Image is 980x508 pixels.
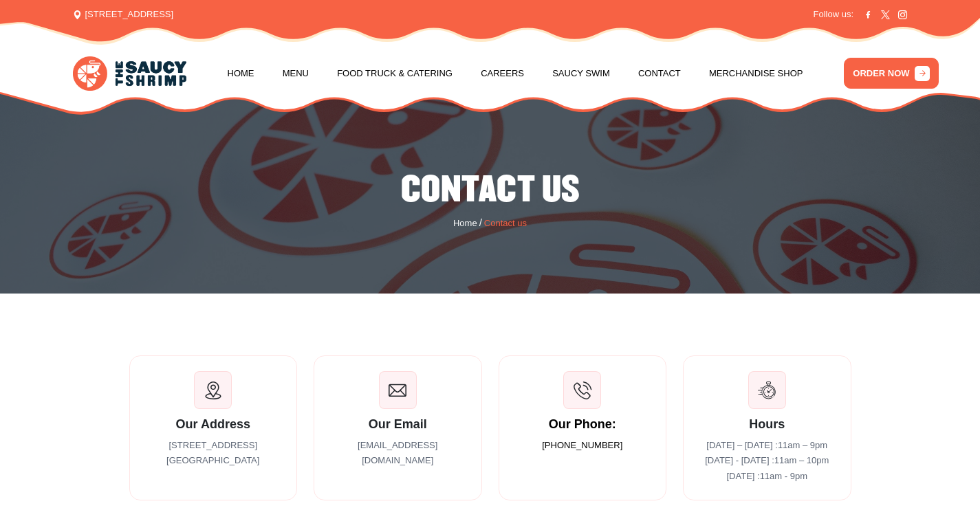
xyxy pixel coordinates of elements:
[774,455,829,465] span: 11am – 10pm
[481,47,524,100] a: Careers
[283,47,309,100] a: Menu
[552,47,610,100] a: Saucy Swim
[145,417,281,432] h3: Our Address
[814,8,854,21] span: Follow us:
[778,440,827,450] span: 11am – 9pm
[726,471,807,481] span: [DATE] :
[73,56,186,91] img: logo
[638,47,681,100] a: Contact
[709,47,803,100] a: Merchandise Shop
[549,417,616,432] a: Our Phone:
[706,440,827,450] span: [DATE] – [DATE] :
[337,47,453,100] a: Food Truck & Catering
[844,58,939,89] a: ORDER NOW
[705,455,829,465] span: [DATE] - [DATE] :
[542,438,622,454] a: [PHONE_NUMBER]
[73,8,173,21] span: [STREET_ADDRESS]
[453,217,477,230] a: Home
[330,417,466,432] h6: Our Email
[484,217,527,230] span: Contact us
[760,471,807,481] span: 11am - 9pm
[228,47,254,100] a: Home
[699,417,836,432] h3: Hours
[479,215,482,231] span: /
[330,438,466,470] p: [EMAIL_ADDRESS][DOMAIN_NAME]
[145,438,281,470] p: [STREET_ADDRESS] [GEOGRAPHIC_DATA]
[10,169,970,212] h2: Contact us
